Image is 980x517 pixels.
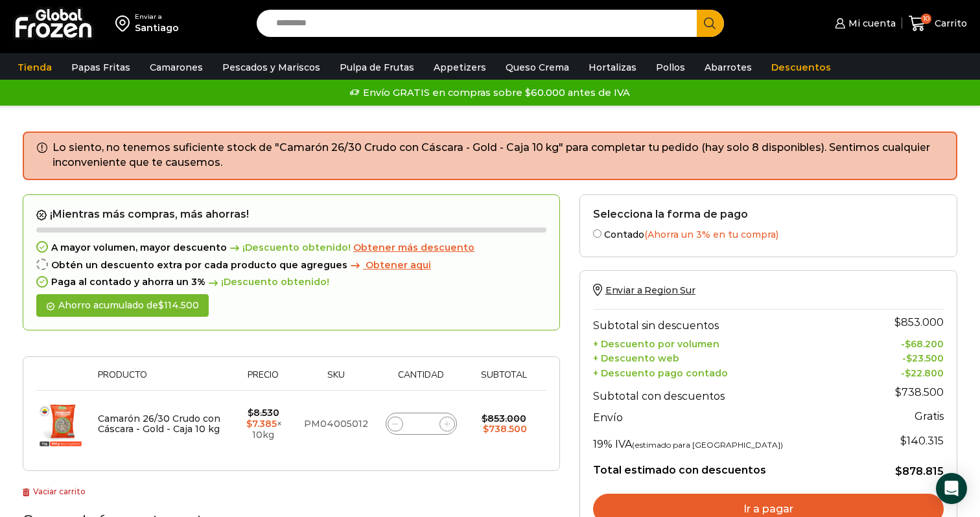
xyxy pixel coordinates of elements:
bdi: 23.500 [906,352,944,364]
span: $ [895,386,902,398]
span: $ [482,413,487,424]
span: $ [905,338,911,350]
span: ¡Descuento obtenido! [227,242,351,253]
td: - [864,335,944,350]
a: Appetizers [427,55,493,80]
bdi: 114.500 [158,299,199,311]
span: $ [246,418,252,430]
th: + Descuento pago contado [593,365,865,380]
input: Contado(Ahorra un 3% en tu compra) [593,229,601,238]
a: Enviar a Region Sur [593,284,695,296]
a: Pescados y Mariscos [216,55,327,80]
th: Total estimado con descuentos [593,454,865,478]
bdi: 738.500 [895,386,944,398]
th: Subtotal [468,370,540,390]
bdi: 853.000 [894,316,944,328]
a: Pollos [649,55,692,80]
a: Abarrotes [698,55,758,80]
span: $ [900,435,907,447]
div: Obtén un descuento extra por cada producto que agregues [36,260,546,271]
a: Obtener más descuento [353,242,474,253]
th: Sku [297,370,375,390]
a: Papas Fritas [65,55,137,80]
bdi: 7.385 [246,418,277,430]
span: $ [483,423,489,435]
small: (estimado para [GEOGRAPHIC_DATA]) [632,440,783,450]
button: Search button [697,10,724,37]
span: Mi cuenta [845,17,896,30]
th: 19% IVA [593,428,865,454]
div: Paga al contado y ahorra un 3% [36,277,546,288]
a: 10 Carrito [909,8,967,39]
td: PM04005012 [297,390,375,457]
th: Precio [229,370,298,390]
strong: Gratis [915,410,944,422]
td: - [864,365,944,380]
th: Producto [91,370,229,390]
th: Cantidad [375,370,467,390]
span: $ [895,465,902,477]
bdi: 8.530 [248,407,279,419]
a: Pulpa de Frutas [333,55,421,80]
span: Carrito [931,17,967,30]
bdi: 878.815 [895,465,944,477]
th: Subtotal sin descuentos [593,309,865,335]
bdi: 853.000 [482,413,526,424]
span: $ [158,299,164,311]
a: Descuentos [765,55,837,80]
th: + Descuento por volumen [593,335,865,350]
span: 140.315 [900,435,944,447]
div: Ahorro acumulado de [36,294,209,317]
span: Obtener aqui [366,259,431,271]
span: Enviar a Region Sur [605,284,695,296]
a: Mi cuenta [832,10,895,36]
span: $ [248,407,253,419]
h2: Selecciona la forma de pago [593,208,944,220]
td: × 10kg [229,390,298,457]
a: Queso Crema [499,55,576,80]
div: Santiago [135,21,179,34]
a: Obtener aqui [347,260,431,271]
span: 10 [921,14,931,24]
label: Contado [593,227,944,240]
a: Tienda [11,55,58,80]
th: + Descuento web [593,350,865,365]
span: ¡Descuento obtenido! [205,277,329,288]
a: Camarones [143,55,209,80]
span: $ [905,367,911,379]
div: Enviar a [135,12,179,21]
li: Lo siento, no tenemos suficiente stock de "Camarón 26/30 Crudo con Cáscara - Gold - Caja 10 kg" p... [52,141,944,170]
span: Obtener más descuento [353,242,474,253]
span: (Ahorra un 3% en tu compra) [644,229,778,240]
div: Open Intercom Messenger [936,473,967,504]
bdi: 738.500 [483,423,527,435]
th: Envío [593,406,865,428]
td: - [864,350,944,365]
th: Subtotal con descuentos [593,380,865,406]
a: Hortalizas [582,55,643,80]
span: $ [906,352,912,364]
input: Product quantity [412,415,430,433]
bdi: 68.200 [905,338,944,350]
a: Camarón 26/30 Crudo con Cáscara - Gold - Caja 10 kg [98,413,220,435]
span: $ [894,316,901,328]
h2: ¡Mientras más compras, más ahorras! [36,208,546,221]
img: address-field-icon.svg [115,12,135,34]
div: A mayor volumen, mayor descuento [36,242,546,253]
a: Vaciar carrito [23,487,86,496]
bdi: 22.800 [905,367,944,379]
